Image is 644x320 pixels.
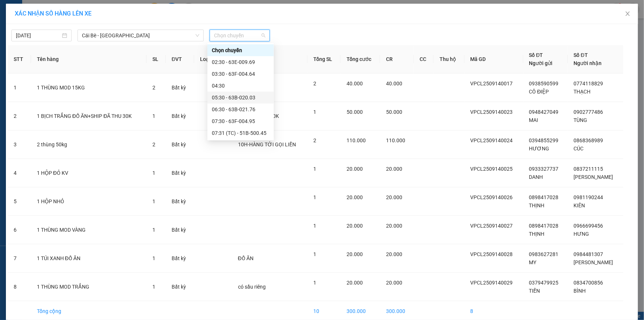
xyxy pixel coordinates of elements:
span: 1 [313,109,316,115]
div: THƠ [6,15,58,24]
span: 40.000 [347,81,363,86]
span: Chưa : [62,50,79,57]
span: 0868368989 [574,137,603,143]
span: 20.000 [347,166,363,172]
td: 3 [8,130,31,159]
span: VPCL2509140027 [471,223,513,229]
div: 30.000 [62,48,139,58]
td: 5 [8,187,31,216]
span: 2 [152,85,155,91]
span: 0948427049 [529,109,559,115]
span: 1 [152,255,155,261]
span: 1 [313,280,316,286]
td: 1 TÚI XANH ĐỒ ĂN [31,244,147,273]
span: 0394855299 [529,137,559,143]
td: 1 THÙNG MOD VÀNG [31,216,147,244]
span: có sầu riêng [238,284,266,290]
div: 02:30 - 63E-009.69 [212,58,269,66]
span: 20.000 [386,223,402,229]
td: Bất kỳ [166,216,194,244]
span: 110.000 [386,137,405,143]
td: 7 [8,244,31,273]
div: 04:30 [212,82,269,90]
td: Bất kỳ [166,159,194,187]
span: 0898417028 [529,223,559,229]
td: 2 [8,102,31,130]
span: HƯNG [574,231,589,237]
span: 20.000 [347,251,363,257]
div: 0344441255 [6,24,58,34]
span: 1 [152,284,155,290]
span: 2 [313,81,316,86]
span: 10H-HÀNG TỚI GỌI LIỀN [238,142,296,147]
input: 14/09/2025 [16,31,61,40]
span: Nhận: [63,7,81,15]
span: VPCL2509140028 [471,251,513,257]
div: 07:30 - 63F-004.95 [212,117,269,125]
th: Mã GD [465,45,523,74]
td: 1 THÙNG MOD 15KG [31,74,147,102]
span: XÁC NHẬN SỐ HÀNG LÊN XE [15,10,92,17]
span: 20.000 [347,194,363,200]
th: ĐVT [166,45,194,74]
div: 06:30 - 63B-021.76 [212,105,269,113]
span: 0984481307 [574,251,603,257]
span: 0898417028 [529,194,559,200]
span: Số ĐT [529,52,543,58]
span: close [625,11,631,17]
span: 1 [313,251,316,257]
td: Bất kỳ [166,130,194,159]
span: TÙNG [574,117,588,123]
span: VPCL2509140024 [471,137,513,143]
td: 1 [8,74,31,102]
span: 110.000 [347,137,366,143]
td: 2 thùng 50kg [31,130,147,159]
span: 1 [152,113,155,119]
span: 0379479925 [529,280,559,286]
span: THỊNH [529,202,545,208]
th: SL [147,45,166,74]
span: Cái Bè - Sài Gòn [82,30,199,41]
span: 20.000 [347,280,363,286]
span: Người gửi [529,60,553,66]
span: 1 [152,227,155,233]
div: VƯƠNG [63,24,138,33]
span: Người nhận [574,60,602,66]
div: 0932651715 [63,33,138,43]
span: [PERSON_NAME] [574,174,613,180]
span: 20.000 [386,251,402,257]
span: 2 [313,137,316,143]
span: VPCL2509140025 [471,166,513,172]
span: BÌNH [574,288,586,294]
span: Số ĐT [574,52,588,58]
span: DANH [529,174,543,180]
span: 2 [152,142,155,147]
span: down [195,33,200,38]
th: CC [414,45,434,74]
td: Bất kỳ [166,187,194,216]
div: VP Cai Lậy [6,6,58,15]
span: TIẾN [529,288,540,294]
span: CÔ ĐIỆP [529,89,549,95]
th: Loại hàng [194,45,232,74]
span: HƯƠNG [529,146,550,152]
span: MY [529,259,537,265]
span: 20.000 [347,223,363,229]
th: CR [380,45,414,74]
span: 1 [313,194,316,200]
span: 0981190244 [574,194,603,200]
span: 20.000 [386,280,402,286]
span: 50.000 [347,109,363,115]
th: Tổng SL [307,45,341,74]
span: 0966699456 [574,223,603,229]
div: 07:31 (TC) - 51B-500.45 [212,129,269,137]
td: Bất kỳ [166,273,194,301]
span: [PERSON_NAME] [574,259,613,265]
span: 1 [313,223,316,229]
div: Chọn chuyến [212,46,269,54]
span: ĐỒ ĂN [238,255,254,261]
span: THẠCH [574,89,591,95]
td: 4 [8,159,31,187]
span: 50.000 [386,109,402,115]
span: THỊNH [529,231,545,237]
